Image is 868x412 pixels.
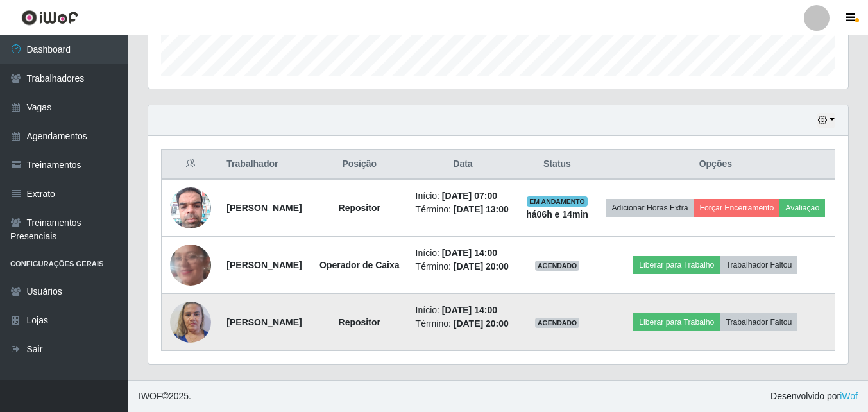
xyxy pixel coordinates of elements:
li: Início: [416,304,511,317]
span: © 2025 . [139,390,191,403]
button: Avaliação [779,199,825,217]
li: Término: [416,260,511,273]
th: Opções [597,150,835,180]
img: CoreUI Logo [21,10,78,26]
time: [DATE] 07:00 [442,191,497,201]
button: Forçar Encerramento [694,199,780,217]
time: [DATE] 14:00 [442,305,497,315]
strong: há 06 h e 14 min [526,209,588,219]
button: Liberar para Trabalho [633,313,720,331]
img: 1749903352481.jpeg [170,180,211,235]
img: 1752868236583.jpeg [170,295,211,349]
time: [DATE] 14:00 [442,248,497,258]
button: Adicionar Horas Extra [606,199,694,217]
li: Término: [416,203,511,216]
span: Desenvolvido por [770,390,858,403]
a: iWof [840,391,858,401]
th: Trabalhador [219,150,311,180]
button: Trabalhador Faltou [720,313,797,331]
th: Posição [311,150,408,180]
button: Trabalhador Faltou [720,256,797,274]
span: IWOF [139,391,162,401]
span: EM ANDAMENTO [527,196,588,207]
strong: Operador de Caixa [319,260,400,270]
li: Início: [416,246,511,260]
time: [DATE] 20:00 [454,318,509,329]
th: Status [518,150,596,180]
strong: [PERSON_NAME] [226,260,302,270]
img: 1744402727392.jpeg [170,219,211,311]
span: AGENDADO [535,261,580,271]
span: AGENDADO [535,318,580,328]
strong: Repositor [339,203,380,213]
li: Início: [416,189,511,203]
th: Data [408,150,518,180]
strong: [PERSON_NAME] [226,317,302,327]
time: [DATE] 13:00 [454,204,509,214]
strong: [PERSON_NAME] [226,203,302,213]
button: Liberar para Trabalho [633,256,720,274]
strong: Repositor [339,317,380,327]
li: Término: [416,317,511,330]
time: [DATE] 20:00 [454,261,509,271]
